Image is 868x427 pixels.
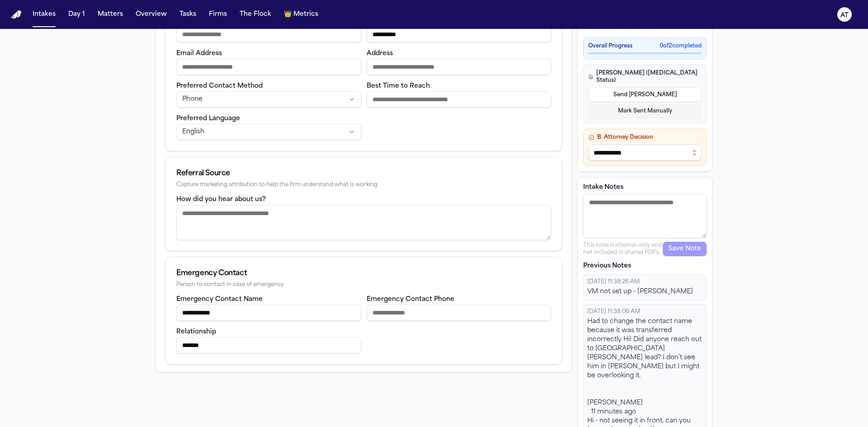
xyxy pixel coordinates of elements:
button: Mark Sent Manually [588,104,702,118]
label: Address [367,50,393,57]
input: Email address [176,59,361,75]
input: SSN [176,26,361,42]
input: Address [367,59,552,75]
div: VM not set up - [PERSON_NAME] [587,287,703,296]
div: [DATE] 11:38:26 AM [587,278,703,286]
textarea: Intake notes [583,194,707,238]
button: Send [PERSON_NAME] [588,88,702,102]
label: How did you hear about us? [176,196,266,203]
input: Emergency contact relationship [176,337,361,353]
label: Email Address [176,50,222,57]
div: Emergency Contact [176,268,551,279]
span: Overall Progress [588,42,632,50]
label: Intake Notes [583,183,707,192]
h4: B. Attorney Decision [588,134,702,141]
label: Relationship [176,328,216,335]
div: Referral Source [176,168,551,179]
h4: [PERSON_NAME] ([MEDICAL_DATA] Status) [588,70,702,84]
p: Previous Notes [583,262,707,271]
input: Best time to reach [367,91,552,108]
label: Emergency Contact Phone [367,296,454,303]
button: The Flock [236,6,275,23]
label: Preferred Contact Method [176,83,263,89]
p: This note is internal-only and not included in shared PDFs. [583,242,663,256]
button: Matters [94,6,127,23]
div: Capture marketing attribution to help the firm understand what is working [176,182,551,188]
input: Emergency contact name [176,305,361,321]
button: Intakes [29,6,59,23]
a: Home [11,10,22,19]
button: Tasks [176,6,200,23]
label: Emergency Contact Name [176,296,263,303]
button: crownMetrics [280,6,322,23]
img: Finch Logo [11,10,22,19]
label: Best Time to Reach [367,83,430,89]
button: Firms [205,6,231,23]
button: Overview [132,6,170,23]
label: Preferred Language [176,115,240,122]
button: Day 1 [65,6,89,23]
input: Emergency contact phone [367,305,552,321]
span: 0 of 2 completed [660,42,702,50]
input: Phone number [367,26,552,42]
div: Person to contact in case of emergency [176,282,551,288]
div: [DATE] 11:38:06 AM [587,308,703,315]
